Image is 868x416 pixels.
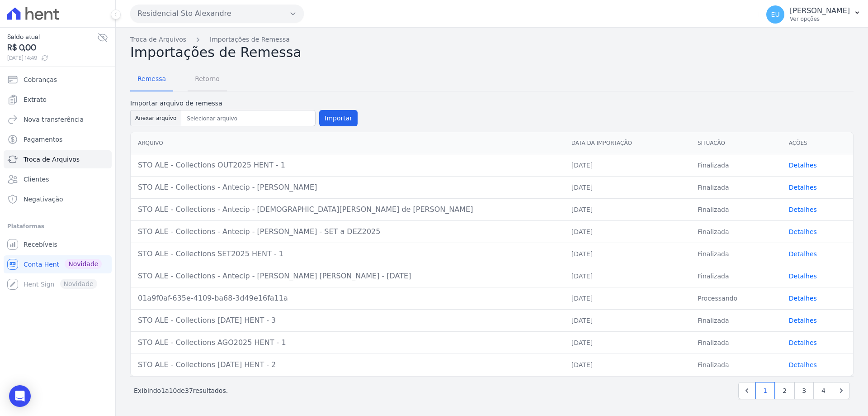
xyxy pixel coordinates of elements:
[564,154,690,176] td: [DATE]
[185,387,193,394] span: 37
[789,295,817,302] a: Detalhes
[138,249,557,259] div: STO ALE - Collections SET2025 HENT - 1
[690,265,782,287] td: Finalizada
[4,170,112,188] a: Clientes
[789,184,817,191] a: Detalhes
[138,315,557,326] div: STO ALE - Collections [DATE] HENT - 3
[24,115,84,124] span: Nova transferência
[138,204,557,215] div: STO ALE - Collections - Antecip - [DEMOGRAPHIC_DATA][PERSON_NAME] de [PERSON_NAME]
[319,110,358,126] button: Importar
[4,91,112,109] a: Extrato
[130,5,304,23] button: Residencial Sto Alexandre
[24,175,49,184] span: Clientes
[4,255,112,273] a: Conta Hent Novidade
[4,71,112,89] a: Cobranças
[790,15,850,23] p: Ver opções
[794,382,814,399] a: 3
[789,273,817,280] a: Detalhes
[690,132,782,154] th: Situação
[138,337,557,348] div: STO ALE - Collections AGO2025 HENT - 1
[690,243,782,265] td: Finalizada
[169,387,177,394] span: 10
[4,150,112,168] a: Troca de Arquivos
[755,382,775,399] a: 1
[564,287,690,309] td: [DATE]
[24,260,59,269] span: Conta Hent
[690,287,782,309] td: Processando
[564,265,690,287] td: [DATE]
[134,386,228,395] p: Exibindo a de resultados.
[138,359,557,370] div: STO ALE - Collections [DATE] HENT - 2
[690,176,782,198] td: Finalizada
[138,160,557,171] div: STO ALE - Collections OUT2025 HENT - 1
[131,132,564,154] th: Arquivo
[130,68,173,91] a: Remessa
[24,155,80,164] span: Troca de Arquivos
[24,75,57,84] span: Cobranças
[789,228,817,235] a: Detalhes
[138,293,557,304] div: 01a9f0af-635e-4109-ba68-3d49e16fa11a
[690,220,782,243] td: Finalizada
[130,99,358,108] label: Importar arquivo de remessa
[130,35,854,44] nav: Breadcrumb
[24,135,62,144] span: Pagamentos
[690,331,782,354] td: Finalizada
[65,259,102,269] span: Novidade
[790,6,850,15] p: [PERSON_NAME]
[759,2,868,27] button: EU [PERSON_NAME] Ver opções
[690,354,782,376] td: Finalizada
[789,317,817,324] a: Detalhes
[138,182,557,193] div: STO ALE - Collections - Antecip - [PERSON_NAME]
[833,382,850,399] a: Next
[188,68,227,91] a: Retorno
[4,235,112,253] a: Recebíveis
[4,110,112,129] a: Nova transferência
[138,271,557,282] div: STO ALE - Collections - Antecip - [PERSON_NAME] [PERSON_NAME] - [DATE]
[690,154,782,176] td: Finalizada
[564,243,690,265] td: [DATE]
[564,132,690,154] th: Data da Importação
[7,32,97,42] span: Saldo atual
[7,71,108,293] nav: Sidebar
[4,130,112,148] a: Pagamentos
[789,361,817,368] a: Detalhes
[789,339,817,346] a: Detalhes
[782,132,853,154] th: Ações
[690,198,782,220] td: Finalizada
[161,387,165,394] span: 1
[771,11,780,18] span: EU
[789,250,817,258] a: Detalhes
[789,206,817,213] a: Detalhes
[7,54,97,62] span: [DATE] 14:49
[7,221,108,232] div: Plataformas
[7,42,97,54] span: R$ 0,00
[4,190,112,208] a: Negativação
[564,331,690,354] td: [DATE]
[130,44,854,61] h2: Importações de Remessa
[132,70,171,88] span: Remessa
[564,220,690,243] td: [DATE]
[24,195,63,204] span: Negativação
[189,70,225,88] span: Retorno
[738,382,755,399] a: Previous
[9,385,31,407] div: Open Intercom Messenger
[814,382,833,399] a: 4
[564,309,690,331] td: [DATE]
[138,226,557,237] div: STO ALE - Collections - Antecip - [PERSON_NAME] - SET a DEZ2025
[24,95,47,104] span: Extrato
[130,35,186,44] a: Troca de Arquivos
[183,113,313,124] input: Selecionar arquivo
[24,240,57,249] span: Recebíveis
[775,382,794,399] a: 2
[564,354,690,376] td: [DATE]
[690,309,782,331] td: Finalizada
[564,198,690,220] td: [DATE]
[789,162,817,169] a: Detalhes
[130,110,181,126] button: Anexar arquivo
[564,176,690,198] td: [DATE]
[210,35,290,44] a: Importações de Remessa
